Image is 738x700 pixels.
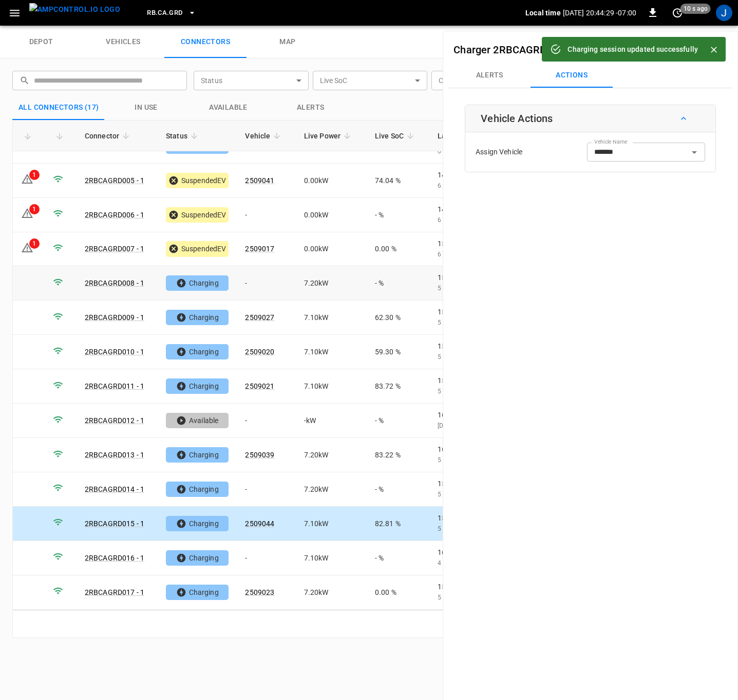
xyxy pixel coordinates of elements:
p: 15:14 [438,238,518,249]
button: Alerts [448,63,531,88]
td: 7.20 kW [296,266,367,301]
span: Connector [85,130,133,142]
p: 15:42 [438,375,518,386]
a: 2509021 [245,382,274,390]
td: 7.10 kW [296,301,367,335]
a: 2RBCAGRD015 - 1 [85,519,144,528]
p: 14:50 [438,170,518,180]
button: Open [687,145,702,159]
div: Charging [166,482,229,497]
td: 7.10 kW [296,541,367,575]
span: 6 hours ago [438,216,473,224]
td: - [237,472,295,507]
a: 2RBCAGRD005 - 1 [85,176,144,185]
p: 14:58 [438,204,518,214]
span: Last Session Start [438,130,512,142]
a: 2RBCAGRD006 - 1 [85,211,144,219]
td: - kW [296,404,367,438]
a: 2509023 [245,588,274,596]
a: 2RBCAGRD012 - 1 [85,416,144,425]
div: SuspendedEV [166,173,229,188]
div: 1 [29,170,40,180]
p: 15:54 [438,513,518,523]
p: [DATE] 20:44:29 -07:00 [563,8,636,18]
a: 2RBCAGRD011 - 1 [85,382,144,390]
td: 7.10 kW [296,369,367,404]
td: 7.20 kW [296,575,367,610]
td: 7.10 kW [296,335,367,369]
td: 62.30 % [367,301,429,335]
td: 0.00 kW [296,164,367,198]
button: Close [706,42,722,57]
a: 2RBCAGRD017 - 1 [85,588,144,596]
p: 16:10 [438,444,518,454]
td: - [237,266,295,301]
label: Vehicle Name [594,138,627,146]
span: 6 hours ago [438,251,473,258]
td: - [237,541,295,575]
div: 1 [29,204,40,214]
td: - % [367,472,429,507]
span: Live Power [304,130,354,142]
a: 2RBCAGRD016 - 1 [85,554,144,562]
span: RB.CA.GRD [147,7,182,19]
a: 2509041 [245,176,274,185]
span: 5 hours ago [438,594,473,601]
span: 5 hours ago [438,525,473,532]
a: 2509039 [245,451,274,459]
div: Charging session updated successfully [567,40,698,58]
a: 2RBCAGRD010 - 1 [85,348,144,356]
span: 6 hours ago [438,148,473,155]
p: 16:26 [438,410,518,420]
button: All Connectors (17) [12,95,105,120]
td: - % [367,198,429,232]
button: set refresh interval [669,5,686,21]
a: vehicles [82,26,164,58]
div: Charging [166,585,229,600]
span: Live SoC [375,130,417,142]
a: map [247,26,329,58]
div: SuspendedEV [166,207,229,223]
button: Alerts [270,95,352,120]
td: 7.20 kW [296,438,367,472]
span: 5 hours ago [438,285,473,292]
a: connectors [164,26,247,58]
button: RB.CA.GRD [143,3,200,23]
span: 4 hours ago [438,559,473,567]
div: Charging [166,550,229,566]
td: 0.00 % [367,575,429,610]
img: ampcontrol.io logo [29,3,120,16]
h6: Vehicle Actions [481,110,553,127]
div: profile-icon [716,5,732,21]
a: 2509017 [245,245,274,253]
span: 5 hours ago [438,353,473,361]
td: 7.10 kW [296,507,367,541]
td: 82.81 % [367,507,429,541]
td: 74.04 % [367,164,429,198]
div: Charging [166,310,229,325]
p: 15:50 [438,582,518,592]
td: - [237,404,295,438]
td: - % [367,541,429,575]
button: Actions [531,63,613,88]
td: 83.72 % [367,369,429,404]
a: 2RBCAGRD013 - 1 [85,451,144,459]
span: 5 hours ago [438,319,473,326]
a: 2509027 [245,313,274,322]
a: 2509044 [245,519,274,528]
td: - % [367,404,429,438]
span: 5 hours ago [438,388,473,395]
td: 0.00 % [367,232,429,267]
p: 15:28 [438,307,518,317]
a: 2RBCAGRD008 - 1 [85,279,144,287]
p: Local time [525,8,561,18]
td: 83.22 % [367,438,429,472]
button: Available [187,95,270,120]
div: Connectors submenus tabs [448,63,732,88]
span: 6 hours ago [438,182,473,189]
div: Available [166,413,229,428]
p: 16:27 [438,547,518,557]
td: 59.30 % [367,335,429,369]
span: Vehicle [245,130,283,142]
div: Charging [166,378,229,394]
